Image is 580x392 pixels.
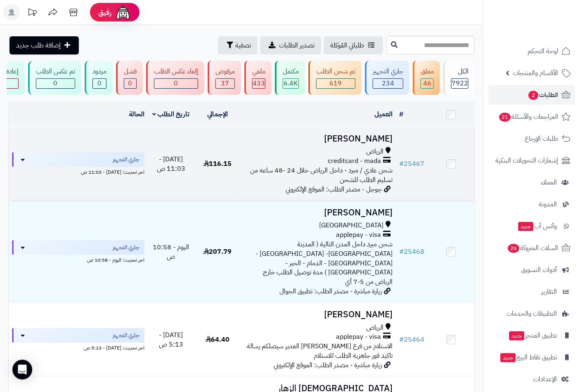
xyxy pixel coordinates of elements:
[93,79,106,88] div: 0
[221,78,230,88] span: 37
[159,330,183,349] span: [DATE] - 5:13 ص
[129,109,144,119] a: الحالة
[319,221,384,230] span: [GEOGRAPHIC_DATA]
[541,177,557,188] span: العملاء
[83,61,114,95] a: مردود 0
[317,79,355,88] div: 619
[279,40,315,50] span: تصدير الطلبات
[244,134,393,144] h3: [PERSON_NAME]
[97,78,102,88] span: 0
[366,147,384,156] span: الرياض
[253,78,265,88] span: 433
[533,373,557,385] span: الإعدادات
[488,369,575,389] a: الإعدادات
[174,78,178,88] span: 0
[500,353,516,362] span: جديد
[528,91,538,100] span: 2
[488,129,575,149] a: طلبات الإرجاع
[336,332,381,342] span: applepay - visa
[204,247,232,257] span: 207.79
[330,78,342,88] span: 619
[154,67,198,76] div: إلغاء عكس الطلب
[247,341,393,361] span: الاستلام من فرع [PERSON_NAME] الغدير سيصلكم رسالة تاكيد فور جاهزية الطلب للاستلام
[399,335,404,345] span: #
[518,222,533,231] span: جديد
[252,67,265,76] div: ملغي
[399,247,404,257] span: #
[366,323,384,333] span: الرياض
[528,89,558,101] span: الطلبات
[488,85,575,105] a: الطلبات2
[488,107,575,127] a: المراجعات والأسئلة21
[12,167,144,176] div: اخر تحديث: [DATE] - 11:03 ص
[283,67,299,76] div: مكتمل
[328,156,381,166] span: creditcard - mada
[256,239,393,287] span: شحن مبرد داخل المدن التالية ( المدينة [GEOGRAPHIC_DATA]- [GEOGRAPHIC_DATA] - [GEOGRAPHIC_DATA] - ...
[286,184,382,194] span: جوجل - مصدر الطلب: الموقع الإلكتروني
[488,326,575,345] a: تطبيق المتجرجديد
[541,286,557,298] span: التقارير
[488,238,575,258] a: السلات المتروكة26
[250,165,393,185] span: شحن عادي / مبرد - داخل الرياض خلال 24 -48 ساعه من تسليم الطلب للشحن
[399,159,404,169] span: #
[115,4,131,21] img: ai-face.png
[539,198,557,210] span: المدونة
[244,310,393,319] h3: [PERSON_NAME]
[12,360,32,380] div: Open Intercom Messenger
[509,331,524,340] span: جديد
[373,67,403,76] div: جاري التجهيز
[215,67,235,76] div: مرفوض
[442,61,476,95] a: الكل7922
[218,36,258,54] button: تصفية
[488,41,575,61] a: لوحة التحكم
[411,61,442,95] a: معلق 46
[324,36,383,54] a: طلباتي المُوكلة
[279,286,382,296] span: زيارة مباشرة - مصدر الطلب: تطبيق الجوال
[499,113,511,122] span: 21
[488,194,575,214] a: المدونة
[521,264,557,276] span: أدوات التسويق
[495,155,558,166] span: إشعارات التحويلات البنكية
[114,61,144,95] a: فشل 0
[92,67,107,76] div: مردود
[36,67,75,76] div: تم عكس الطلب
[98,7,111,17] span: رفيق
[244,208,393,217] h3: [PERSON_NAME]
[488,216,575,236] a: وآتس آبجديد
[36,79,75,88] div: 0
[488,172,575,192] a: العملاء
[488,260,575,280] a: أدوات التسويق
[373,79,403,88] div: 234
[399,247,424,257] a: #25468
[216,79,234,88] div: 37
[207,109,228,119] a: الإجمالي
[113,243,140,252] span: جاري التجهيز
[206,61,243,95] a: مرفوض 37
[144,61,206,95] a: إلغاء عكس الطلب 0
[307,61,363,95] a: تم شحن الطلب 619
[154,79,198,88] div: 0
[12,255,144,264] div: اخر تحديث: اليوم - 10:58 ص
[26,61,83,95] a: تم عكس الطلب 0
[498,111,558,123] span: المراجعات والأسئلة
[206,335,230,345] span: 64.40
[488,347,575,367] a: تطبيق نقاط البيعجديد
[235,40,251,50] span: تصفية
[260,36,321,54] a: تصدير الطلبات
[124,79,136,88] div: 0
[508,330,557,341] span: تطبيق المتجر
[330,40,364,50] span: طلباتي المُوكلة
[22,4,43,23] a: تحديثات المنصة
[204,159,232,169] span: 116.15
[113,156,140,164] span: جاري التجهيز
[54,78,58,88] span: 0
[273,61,307,95] a: مكتمل 6.4K
[421,79,433,88] div: 46
[152,109,190,119] a: تاريخ الطلب
[374,109,393,119] a: العميل
[113,331,140,340] span: جاري التجهيز
[528,45,558,57] span: لوحة التحكم
[488,151,575,170] a: إشعارات التحويلات البنكية
[451,67,469,76] div: الكل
